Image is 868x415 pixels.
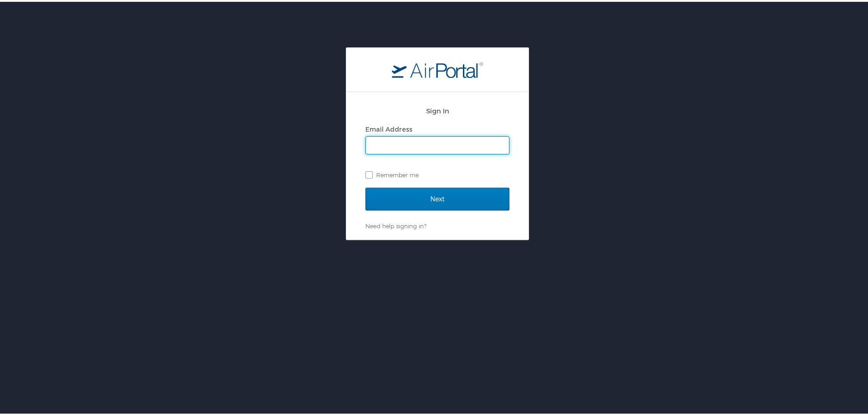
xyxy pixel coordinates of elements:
input: Next [365,186,509,209]
label: Email Address [365,123,412,131]
h2: Sign In [365,104,509,114]
a: Need help signing in? [365,220,426,228]
img: logo [392,60,483,76]
label: Remember me [365,166,509,180]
